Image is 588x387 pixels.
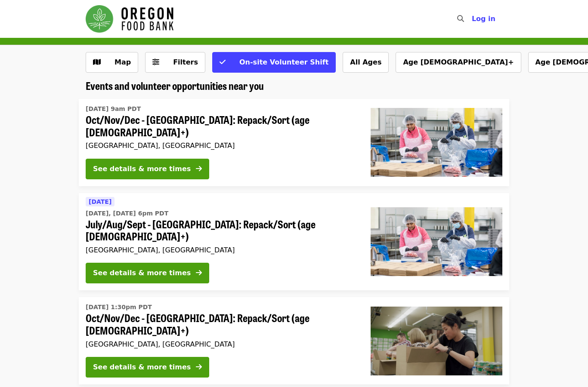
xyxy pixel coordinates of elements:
time: [DATE] 1:30pm PDT [86,303,152,312]
div: See details & more times [93,362,191,372]
span: Filters [173,58,198,66]
div: [GEOGRAPHIC_DATA], [GEOGRAPHIC_DATA] [86,246,357,254]
div: See details & more times [93,164,191,174]
span: July/Aug/Sept - [GEOGRAPHIC_DATA]: Repack/Sort (age [DEMOGRAPHIC_DATA]+) [86,218,357,243]
i: search icon [457,15,464,23]
i: arrow-right icon [196,269,202,277]
i: map icon [93,58,101,66]
span: Oct/Nov/Dec - [GEOGRAPHIC_DATA]: Repack/Sort (age [DEMOGRAPHIC_DATA]+) [86,114,357,138]
div: [GEOGRAPHIC_DATA], [GEOGRAPHIC_DATA] [86,141,357,150]
button: Filters (0 selected) [145,52,205,73]
img: Oct/Nov/Dec - Portland: Repack/Sort (age 8+) organized by Oregon Food Bank [371,307,502,375]
button: Log in [465,10,502,28]
i: sliders-h icon [152,58,159,66]
i: check icon [220,58,226,66]
a: See details for "Oct/Nov/Dec - Beaverton: Repack/Sort (age 10+)" [79,99,509,186]
i: arrow-right icon [196,165,202,173]
a: See details for "July/Aug/Sept - Beaverton: Repack/Sort (age 10+)" [79,193,509,291]
button: See details & more times [86,159,209,179]
i: arrow-right icon [196,363,202,371]
div: [GEOGRAPHIC_DATA], [GEOGRAPHIC_DATA] [86,340,357,348]
button: Age [DEMOGRAPHIC_DATA]+ [396,52,521,73]
button: Show map view [86,52,138,73]
a: See details for "Oct/Nov/Dec - Portland: Repack/Sort (age 8+)" [79,297,509,384]
button: See details & more times [86,263,209,283]
span: Oct/Nov/Dec - [GEOGRAPHIC_DATA]: Repack/Sort (age [DEMOGRAPHIC_DATA]+) [86,312,357,337]
span: Map [115,58,131,66]
button: On-site Volunteer Shift [212,52,336,73]
span: On-site Volunteer Shift [239,58,328,66]
div: See details & more times [93,268,191,278]
time: [DATE], [DATE] 6pm PDT [86,209,168,218]
span: Events and volunteer opportunities near you [86,78,264,93]
time: [DATE] 9am PDT [86,104,141,114]
img: Oregon Food Bank - Home [86,5,173,33]
input: Search [469,9,476,29]
span: [DATE] [89,198,111,205]
button: See details & more times [86,357,209,378]
button: All Ages [343,52,389,73]
span: Log in [472,15,495,23]
img: July/Aug/Sept - Beaverton: Repack/Sort (age 10+) organized by Oregon Food Bank [371,207,502,276]
img: Oct/Nov/Dec - Beaverton: Repack/Sort (age 10+) organized by Oregon Food Bank [371,108,502,177]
